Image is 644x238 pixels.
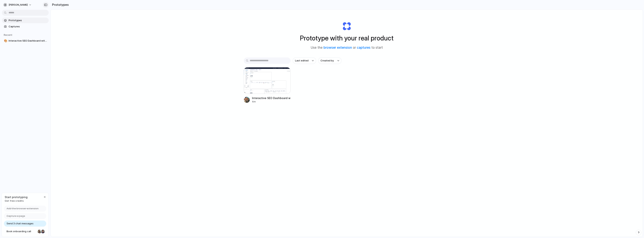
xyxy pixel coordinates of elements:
span: Add the browser extension [7,207,39,210]
a: Book onboarding call [4,228,46,234]
div: 🎨 [4,39,7,43]
span: Start prototyping [5,195,28,199]
span: [PERSON_NAME] [9,3,28,7]
span: Get free credits [5,199,28,203]
span: Book onboarding call [7,230,36,233]
div: Nicole Kubica [37,229,42,234]
button: Created by [318,57,341,64]
a: Interactive SEO Dashboard with Dynamic MetricsInteractive SEO Dashboard with Dynamic Metrics4m [244,67,291,103]
a: 🎨Interactive SEO Dashboard with Dynamic Metrics [2,38,49,44]
button: Last edited [293,57,316,64]
span: Recent [4,33,12,36]
span: Last edited [295,59,309,63]
div: Christian Iacullo [41,229,45,234]
div: 4m [252,100,291,103]
button: 🎨 [3,39,7,43]
a: browser extension [323,46,352,49]
span: Created by [321,59,334,63]
button: [PERSON_NAME] [2,2,34,8]
span: Use the or to start [311,45,383,50]
a: Captures [2,24,49,29]
h2: Prototypes [51,2,69,7]
span: Prototypes [9,19,47,22]
span: Interactive SEO Dashboard with Dynamic Metrics [9,39,47,43]
h1: Prototype with your real product [300,33,394,43]
a: Prototypes [2,18,49,23]
div: Interactive SEO Dashboard with Dynamic Metrics [252,96,291,100]
span: Capture a page [7,214,25,218]
a: captures [357,46,370,49]
span: Send 3 chat messages [7,222,34,225]
span: Captures [9,25,47,28]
